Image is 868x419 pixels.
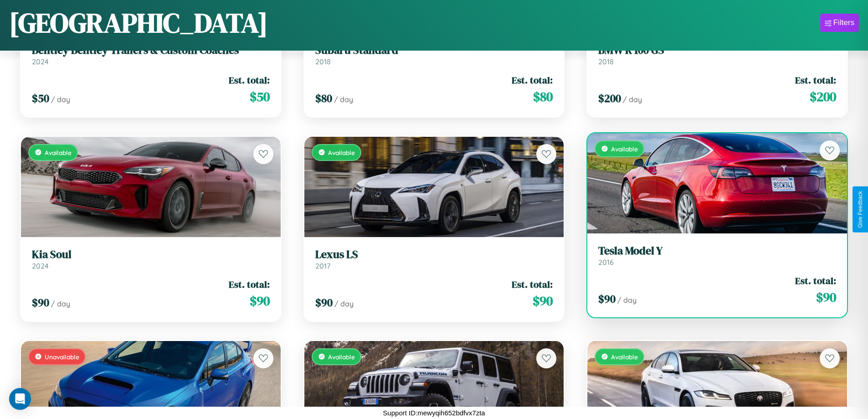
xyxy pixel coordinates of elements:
span: Est. total: [229,73,270,87]
h3: Lexus LS [315,248,553,261]
span: $ 50 [250,88,270,106]
a: BMW R 100 GS2018 [598,44,836,66]
a: Bentley Bentley Trailers & Custom Coaches2024 [32,44,270,66]
span: $ 90 [32,295,49,310]
span: / day [617,295,637,305]
span: $ 90 [533,292,553,310]
span: 2017 [315,261,330,270]
span: Est. total: [512,278,553,291]
span: $ 90 [250,292,270,310]
span: $ 90 [816,288,836,306]
p: Support ID: mewyqih652bdfvx7zta [383,407,485,419]
span: Unavailable [45,353,79,361]
button: Filters [820,14,859,32]
span: 2018 [598,57,614,66]
a: Lexus LS2017 [315,248,553,270]
span: Est. total: [795,73,836,87]
span: Est. total: [512,73,553,87]
div: Filters [833,18,854,27]
h3: Tesla Model Y [598,244,836,258]
span: Available [611,145,638,153]
a: Tesla Model Y2016 [598,244,836,267]
span: Available [328,149,355,156]
div: Give Feedback [857,191,863,228]
span: $ 200 [598,91,621,106]
span: 2024 [32,57,49,66]
a: Subaru Standard2018 [315,44,553,66]
span: 2016 [598,258,614,267]
div: Open Intercom Messenger [9,388,31,410]
span: / day [51,95,70,104]
span: / day [51,299,70,308]
span: 2018 [315,57,331,66]
span: Available [328,353,355,361]
span: / day [334,299,354,308]
span: $ 80 [315,91,332,106]
h3: Bentley Bentley Trailers & Custom Coaches [32,44,270,57]
span: / day [623,95,642,104]
span: $ 90 [598,291,616,306]
h3: BMW R 100 GS [598,44,836,57]
span: Est. total: [229,278,270,291]
h1: [GEOGRAPHIC_DATA] [9,4,268,41]
h3: Subaru Standard [315,44,553,57]
a: Kia Soul2024 [32,248,270,270]
span: $ 90 [315,295,333,310]
span: Available [611,353,638,361]
h3: Kia Soul [32,248,270,261]
span: / day [334,95,353,104]
span: $ 200 [810,88,836,106]
span: 2024 [32,261,49,270]
span: Est. total: [795,274,836,287]
span: $ 80 [533,88,553,106]
span: $ 50 [32,91,49,106]
span: Available [45,149,72,156]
